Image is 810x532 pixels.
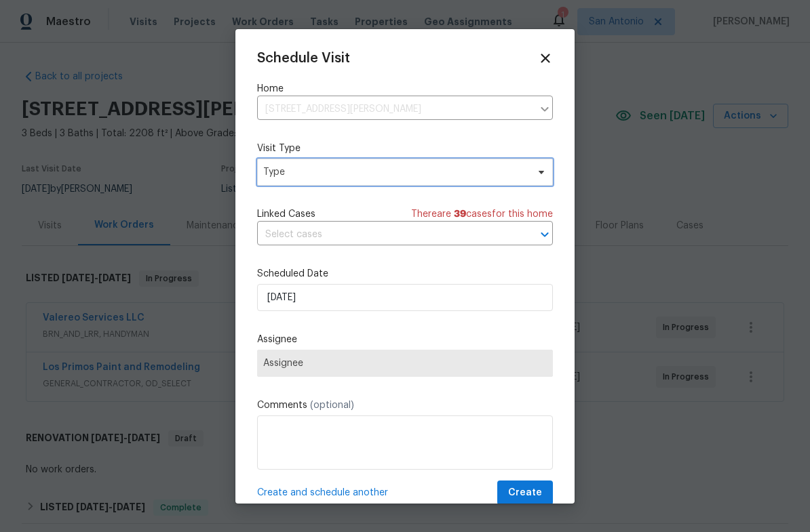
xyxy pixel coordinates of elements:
[411,207,553,221] span: There are case s for this home
[538,51,553,66] span: Close
[257,267,553,281] label: Scheduled Date
[257,224,515,245] input: Select cases
[508,485,542,502] span: Create
[263,358,547,369] span: Assignee
[257,52,350,65] span: Schedule Visit
[310,401,354,410] span: (optional)
[263,165,527,179] span: Type
[257,284,553,311] input: M/D/YYYY
[454,209,466,219] span: 39
[257,207,315,221] span: Linked Cases
[257,333,553,346] label: Assignee
[257,82,553,96] label: Home
[257,142,553,155] label: Visit Type
[257,486,388,499] span: Create and schedule another
[497,480,553,506] button: Create
[257,99,533,120] input: Enter in an address
[535,225,554,244] button: Open
[257,398,553,412] label: Comments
